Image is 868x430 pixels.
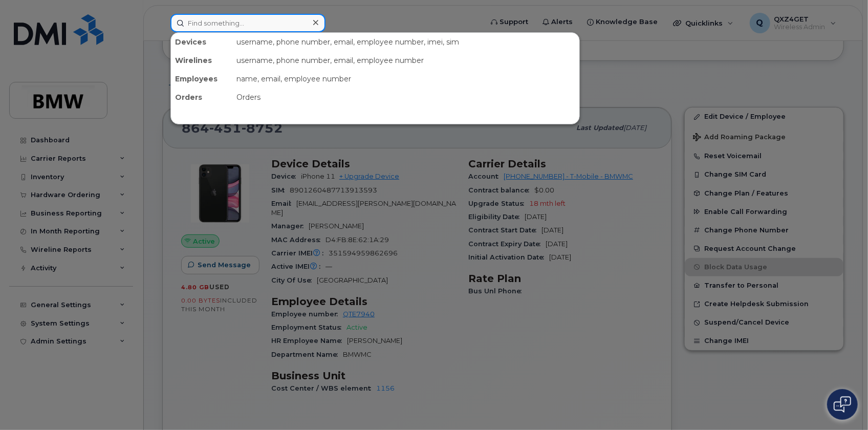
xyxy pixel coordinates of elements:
div: Orders [232,88,579,106]
div: username, phone number, email, employee number [232,51,579,70]
div: username, phone number, email, employee number, imei, sim [232,33,579,51]
div: Orders [171,88,232,106]
img: Open chat [834,396,851,413]
input: Find something... [170,14,325,32]
div: Wirelines [171,51,232,70]
div: Devices [171,33,232,51]
div: Employees [171,70,232,88]
div: name, email, employee number [232,70,579,88]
